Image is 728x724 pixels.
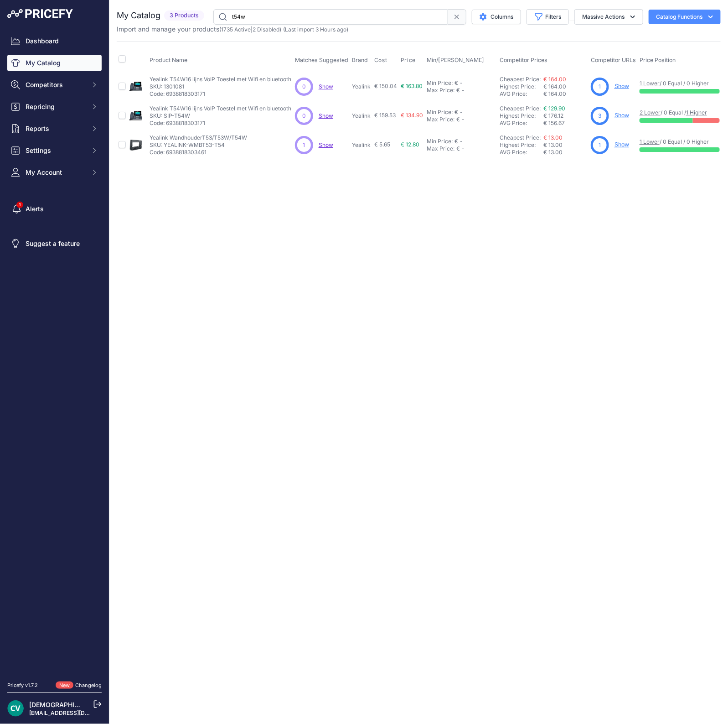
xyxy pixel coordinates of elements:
[527,9,569,25] button: Filters
[164,10,204,21] span: 3 Products
[543,112,563,119] span: € 176.12
[427,116,454,123] div: Max Price:
[26,80,85,89] span: Competitors
[500,57,547,63] span: Competitor Prices
[150,83,291,90] p: SKU: 1301081
[75,682,102,688] a: Changelog
[7,235,102,252] a: Suggest a feature
[29,701,248,708] a: [DEMOGRAPHIC_DATA][PERSON_NAME] der ree [DEMOGRAPHIC_DATA]
[454,109,458,116] div: €
[26,124,85,133] span: Reports
[401,57,418,64] button: Price
[574,9,643,25] button: Massive Actions
[150,105,291,112] p: Yealink T54W16 lijns VoIP Toestel met Wifi en bluetooth
[352,141,371,149] p: Yealink
[543,120,587,127] div: € 156.67
[319,112,333,119] a: Show
[374,141,390,148] span: € 5.65
[427,79,453,87] div: Min Price:
[599,112,602,120] span: 3
[221,26,251,33] a: 1735 Active
[302,83,306,91] span: 0
[7,77,102,93] button: Competitors
[295,57,348,63] span: Matches Suggested
[458,79,463,87] div: -
[7,33,102,671] nav: Sidebar
[374,57,389,64] button: Cost
[649,10,721,24] button: Catalog Functions
[303,141,305,149] span: 1
[543,134,563,141] a: € 13.00
[401,83,423,89] span: € 163.80
[401,57,416,64] span: Price
[117,25,348,34] p: Import and manage your products
[614,112,629,119] a: Show
[599,83,601,91] span: 1
[283,26,348,33] span: (Last import 3 Hours ago)
[7,55,102,71] a: My Catalog
[454,138,458,145] div: €
[352,112,371,120] p: Yealink
[460,87,465,94] div: -
[460,116,465,123] div: -
[150,90,291,98] p: Code: 6938818303171
[686,109,707,116] a: 1 Higher
[427,145,454,152] div: Max Price:
[319,83,333,90] a: Show
[458,109,463,116] div: -
[500,83,543,90] div: Highest Price:
[500,149,543,156] div: AVG Price:
[302,112,306,120] span: 0
[150,120,291,127] p: Code: 6938818303171
[253,26,279,33] a: 2 Disabled
[401,112,423,119] span: € 134.90
[7,142,102,159] button: Settings
[7,682,38,689] div: Pricefy v1.7.2
[427,87,454,94] div: Max Price:
[500,76,541,83] a: Cheapest Price:
[640,138,720,146] p: / 0 Equal / 0 Higher
[614,141,629,148] a: Show
[427,57,484,63] span: Min/[PERSON_NAME]
[319,141,333,148] a: Show
[352,57,368,63] span: Brand
[456,87,460,94] div: €
[640,57,676,63] span: Price Position
[640,138,660,145] a: 1 Lower
[614,83,629,89] a: Show
[500,105,541,112] a: Cheapest Price:
[591,57,636,63] span: Competitor URLs
[7,33,102,49] a: Dashboard
[500,112,543,120] div: Highest Price:
[543,76,566,83] a: € 164.00
[213,9,448,25] input: Search
[500,120,543,127] div: AVG Price:
[427,138,453,145] div: Min Price:
[7,164,102,181] button: My Account
[543,141,563,148] span: € 13.00
[640,80,720,87] p: / 0 Equal / 0 Higher
[7,201,102,217] a: Alerts
[26,102,85,111] span: Repricing
[640,80,660,87] a: 1 Lower
[26,168,85,177] span: My Account
[150,141,247,149] p: SKU: YEALINK-WMBT53-T54
[117,9,160,22] h2: My Catalog
[150,57,187,63] span: Product Name
[150,112,291,120] p: SKU: SIP-T54W
[374,112,396,119] span: € 159.53
[7,9,73,18] img: Pricefy Logo
[640,109,720,116] p: / 0 Equal /
[640,109,661,116] a: 2 Lower
[543,83,566,90] span: € 164.00
[7,99,102,115] button: Repricing
[150,149,247,156] p: Code: 6938818303461
[401,141,419,148] span: € 12.80
[599,141,601,149] span: 1
[374,83,397,89] span: € 150.04
[472,10,521,24] button: Columns
[456,116,460,123] div: €
[26,146,85,155] span: Settings
[427,109,453,116] div: Min Price:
